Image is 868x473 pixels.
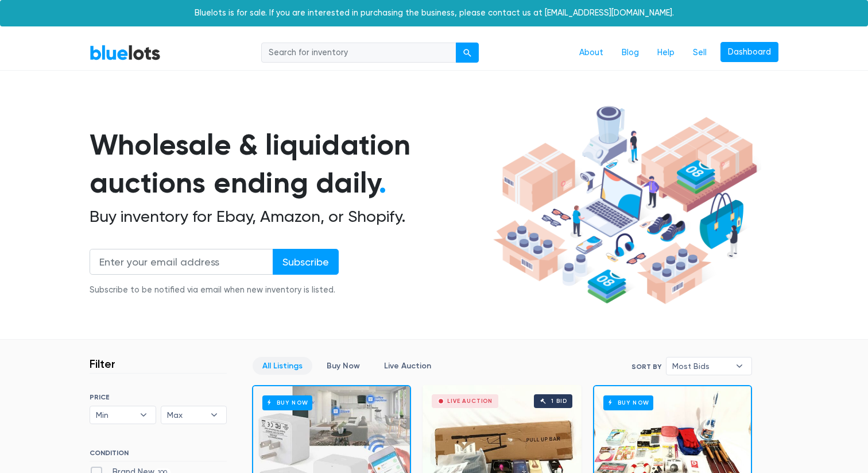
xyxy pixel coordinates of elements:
[570,42,613,64] a: About
[167,406,205,424] span: Max
[684,42,716,64] a: Sell
[672,357,730,375] span: Most Bids
[379,166,386,200] span: .
[90,393,227,401] h6: PRICE
[727,357,751,375] b: ▾
[603,395,653,410] h6: Buy Now
[90,449,227,462] h6: CONDITION
[96,406,134,424] span: Min
[489,101,761,310] img: hero-ee84e7d0318cb26816c560f6b4441b76977f77a177738b4e94f68c95b2b83dbb.png
[90,249,273,275] input: Enter your email address
[90,207,489,226] h2: Buy inventory for Ebay, Amazon, or Shopify.
[131,406,156,424] b: ▾
[447,398,493,404] div: Live Auction
[631,362,661,372] label: Sort By
[90,126,489,202] h1: Wholesale & liquidation auctions ending daily
[202,406,226,424] b: ▾
[262,395,312,410] h6: Buy Now
[374,357,441,375] a: Live Auction
[253,357,312,375] a: All Listings
[720,42,778,63] a: Dashboard
[90,44,161,61] a: BlueLots
[90,357,115,371] h3: Filter
[613,42,648,64] a: Blog
[90,284,339,297] div: Subscribe to be notified via email when new inventory is listed.
[551,398,567,404] div: 1 bid
[648,42,684,64] a: Help
[273,249,339,275] input: Subscribe
[261,43,456,63] input: Search for inventory
[317,357,370,375] a: Buy Now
